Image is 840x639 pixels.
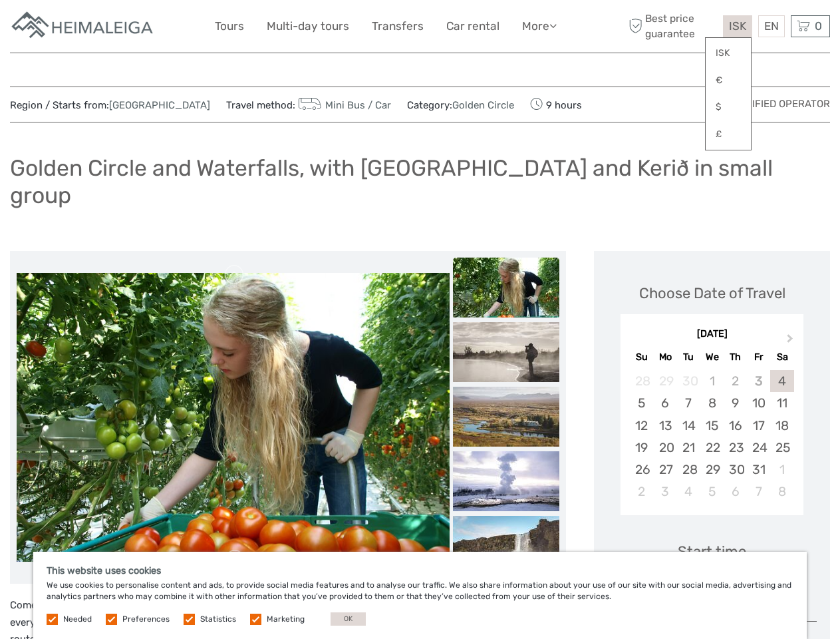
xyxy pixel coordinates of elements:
button: OK [331,612,366,626]
div: Choose Saturday, October 18th, 2025 [770,415,793,437]
div: Choose Monday, October 27th, 2025 [654,459,677,481]
span: Category: [407,99,514,112]
a: [GEOGRAPHIC_DATA] [109,99,210,111]
div: EN [758,15,785,37]
div: Choose Wednesday, October 8th, 2025 [700,392,724,414]
a: Multi-day tours [267,17,349,36]
div: Choose Tuesday, October 28th, 2025 [677,459,700,481]
label: Statistics [200,614,236,625]
span: Verified Operator [733,97,830,111]
div: We [700,348,724,366]
a: $ [706,95,751,119]
div: Choose Tuesday, October 21st, 2025 [677,437,700,459]
div: Choose Tuesday, October 7th, 2025 [677,392,700,414]
a: ISK [706,41,751,65]
a: Tours [215,17,244,36]
a: € [706,69,751,93]
div: Choose Friday, October 10th, 2025 [747,392,770,414]
div: Fr [747,348,770,366]
div: Choose Friday, October 24th, 2025 [747,437,770,459]
div: Choose Wednesday, October 22nd, 2025 [700,437,724,459]
div: Not available Tuesday, September 30th, 2025 [677,370,700,392]
a: Mini Bus / Car [295,99,391,111]
div: Not available Monday, September 29th, 2025 [654,370,677,392]
div: Choose Wednesday, October 15th, 2025 [700,415,724,437]
div: Choose Saturday, October 11th, 2025 [770,392,793,414]
div: Th [724,348,747,366]
div: Choose Date of Travel [639,283,785,304]
img: fac3738c0da74e208844f1b135e88b95_slider_thumbnail.jpg [453,451,559,511]
div: Choose Monday, November 3rd, 2025 [654,481,677,503]
div: Choose Friday, October 17th, 2025 [747,415,770,437]
img: ce2055f15aa64298902154b741e26c4c_slider_thumbnail.jpg [453,516,559,576]
img: fc319edc7d5349e5846d9b56879cdabf_slider_thumbnail.jpg [453,258,559,318]
span: Best price guarantee [625,11,720,41]
a: £ [706,122,751,146]
h5: This website uses cookies [47,565,793,576]
div: [DATE] [621,327,803,341]
div: Choose Wednesday, November 5th, 2025 [700,481,724,503]
div: Choose Saturday, October 4th, 2025 [770,370,793,392]
a: Transfers [372,17,424,36]
img: Apartments in Reykjavik [10,10,156,43]
div: Choose Thursday, October 16th, 2025 [724,415,747,437]
div: Choose Saturday, November 8th, 2025 [770,481,793,503]
div: Sa [770,348,793,366]
div: month 2025-10 [625,370,799,503]
a: More [522,17,557,36]
div: Start time [678,541,746,562]
span: Travel method: [226,95,391,114]
div: Choose Saturday, October 25th, 2025 [770,437,793,459]
p: We're away right now. Please check back later! [19,23,150,34]
span: 0 [813,19,824,33]
div: Choose Thursday, October 30th, 2025 [724,459,747,481]
span: 9 hours [530,95,582,114]
div: Not available Sunday, September 28th, 2025 [630,370,653,392]
div: Tu [677,348,700,366]
div: Choose Saturday, November 1st, 2025 [770,459,793,481]
div: Choose Monday, October 20th, 2025 [654,437,677,459]
div: Choose Sunday, October 5th, 2025 [630,392,653,414]
img: 21d2284d9b84461284580f3a5e74a39a_slider_thumbnail.jpg [453,387,559,447]
div: Choose Thursday, October 9th, 2025 [724,392,747,414]
div: Choose Sunday, October 12th, 2025 [630,415,653,437]
div: Choose Thursday, November 6th, 2025 [724,481,747,503]
div: Choose Sunday, November 2nd, 2025 [630,481,653,503]
img: a5ec511bdb93491082ff8628d133a763_slider_thumbnail.jpg [453,322,559,382]
a: Car rental [446,17,499,36]
button: Open LiveChat chat widget [153,21,169,37]
div: Choose Tuesday, October 14th, 2025 [677,415,700,437]
div: Not available Friday, October 3rd, 2025 [747,370,770,392]
div: Choose Monday, October 13th, 2025 [654,415,677,437]
div: Mo [654,348,677,366]
span: ISK [729,19,746,33]
div: Choose Wednesday, October 29th, 2025 [700,459,724,481]
div: Choose Friday, October 31st, 2025 [747,459,770,481]
div: Not available Thursday, October 2nd, 2025 [724,370,747,392]
button: Next Month [781,331,802,352]
label: Needed [63,614,92,625]
div: We use cookies to personalise content and ads, to provide social media features and to analyse ou... [33,552,807,639]
div: Not available Wednesday, October 1st, 2025 [700,370,724,392]
div: Su [630,348,653,366]
div: Choose Sunday, October 19th, 2025 [630,437,653,459]
label: Marketing [267,614,305,625]
div: Choose Monday, October 6th, 2025 [654,392,677,414]
div: Choose Thursday, October 23rd, 2025 [724,437,747,459]
a: Golden Circle [452,99,514,111]
img: 888a1715338a4fb7a2edfdb78d2bb77b_main_slider.jpg [17,273,450,562]
label: Preferences [122,614,170,625]
span: Region / Starts from: [10,99,210,112]
div: Choose Friday, November 7th, 2025 [747,481,770,503]
div: Choose Tuesday, November 4th, 2025 [677,481,700,503]
div: Choose Sunday, October 26th, 2025 [630,459,653,481]
h1: Golden Circle and Waterfalls, with [GEOGRAPHIC_DATA] and Kerið in small group [10,154,830,208]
